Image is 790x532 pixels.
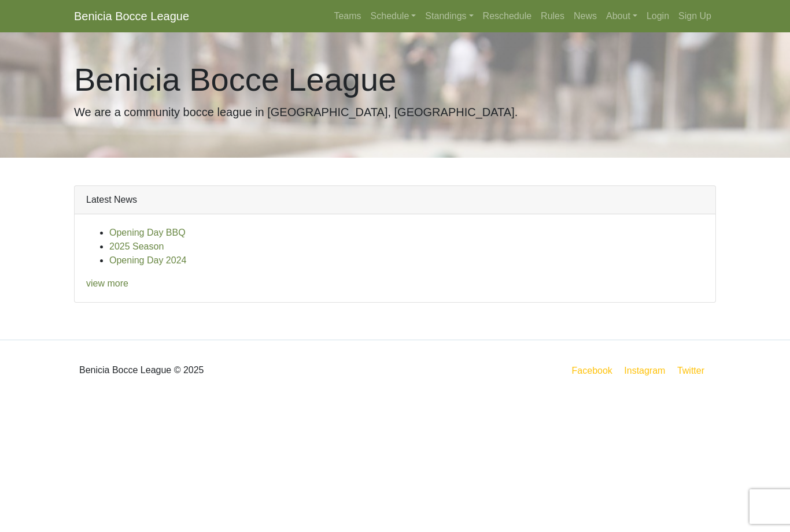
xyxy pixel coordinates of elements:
[74,60,716,99] h1: Benicia Bocce League
[366,5,421,28] a: Schedule
[86,278,128,288] a: view more
[675,363,714,378] a: Twitter
[478,5,537,28] a: Reschedule
[74,103,716,121] p: We are a community bocce league in [GEOGRAPHIC_DATA], [GEOGRAPHIC_DATA].
[74,5,189,28] a: Benicia Bocce League
[75,186,715,214] div: Latest News
[570,363,615,378] a: Facebook
[674,5,716,28] a: Sign Up
[329,5,366,28] a: Teams
[109,241,164,251] a: 2025 Season
[536,5,569,28] a: Rules
[569,5,601,28] a: News
[601,5,642,28] a: About
[622,363,667,378] a: Instagram
[109,255,186,265] a: Opening Day 2024
[642,5,674,28] a: Login
[65,349,395,391] div: Benicia Bocce League © 2025
[420,5,478,28] a: Standings
[109,228,186,237] a: Opening Day BBQ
